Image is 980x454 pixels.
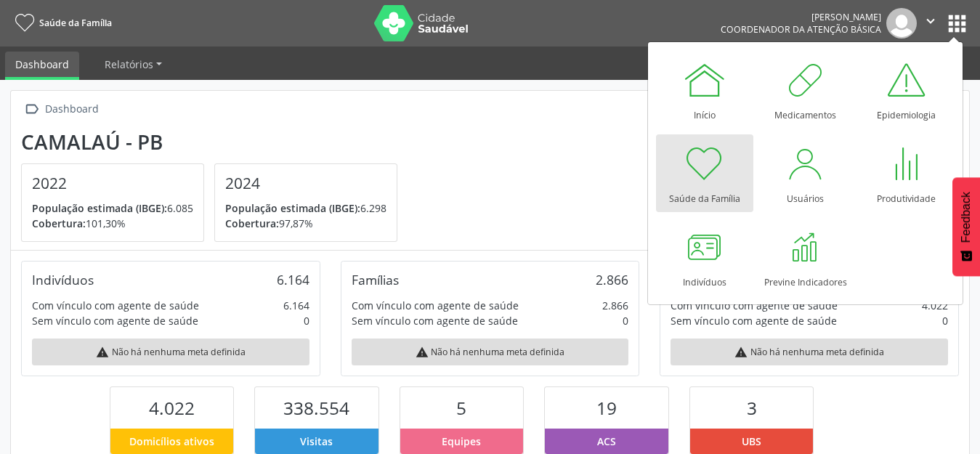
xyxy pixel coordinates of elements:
[656,218,753,296] a: Indivíduos
[721,11,881,23] div: [PERSON_NAME]
[225,201,360,215] span: População estimada (IBGE):
[277,272,309,288] div: 6.164
[671,339,948,365] div: Não há nenhuma meta definida
[656,51,753,129] a: Início
[32,339,309,365] div: Não há nenhuma meta definida
[32,298,199,313] div: Com vínculo com agente de saúde
[602,298,628,313] div: 2.866
[225,216,279,230] span: Cobertura:
[596,272,628,288] div: 2.866
[416,346,429,359] i: warning
[596,396,617,420] span: 19
[721,23,881,36] span: Coordenador da Atenção Básica
[105,57,153,71] span: Relatórios
[942,313,948,328] div: 0
[352,298,519,313] div: Com vínculo com agente de saúde
[304,313,309,328] div: 0
[757,218,854,296] a: Previne Indicadores
[352,313,518,328] div: Sem vínculo com agente de saúde
[352,339,629,365] div: Não há nenhuma meta definida
[129,434,214,449] span: Domicílios ativos
[32,272,94,288] div: Indivíduos
[952,177,980,276] button: Feedback - Mostrar pesquisa
[747,396,757,420] span: 3
[923,13,939,29] i: 
[300,434,333,449] span: Visitas
[671,313,837,328] div: Sem vínculo com agente de saúde
[32,216,86,230] span: Cobertura:
[225,216,386,231] p: 97,87%
[225,200,386,216] p: 6.298
[21,130,408,154] div: Camalaú - PB
[32,174,193,192] h4: 2022
[42,99,101,120] div: Dashboard
[21,99,42,120] i: 
[886,8,917,38] img: img
[858,134,955,212] a: Produtividade
[944,11,970,36] button: apps
[442,434,481,449] span: Equipes
[858,51,955,129] a: Epidemiologia
[283,396,349,420] span: 338.554
[742,434,761,449] span: UBS
[32,313,198,328] div: Sem vínculo com agente de saúde
[656,134,753,212] a: Saúde da Família
[21,99,101,120] a:  Dashboard
[960,192,973,243] span: Feedback
[5,52,79,80] a: Dashboard
[32,201,167,215] span: População estimada (IBGE):
[671,298,838,313] div: Com vínculo com agente de saúde
[597,434,616,449] span: ACS
[96,346,109,359] i: warning
[283,298,309,313] div: 6.164
[149,396,195,420] span: 4.022
[39,17,112,29] span: Saúde da Família
[32,216,193,231] p: 101,30%
[757,134,854,212] a: Usuários
[623,313,628,328] div: 0
[94,52,172,77] a: Relatórios
[32,200,193,216] p: 6.085
[917,8,944,38] button: 
[225,174,386,192] h4: 2024
[456,396,466,420] span: 5
[10,11,112,35] a: Saúde da Família
[922,298,948,313] div: 4.022
[757,51,854,129] a: Medicamentos
[734,346,748,359] i: warning
[352,272,399,288] div: Famílias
